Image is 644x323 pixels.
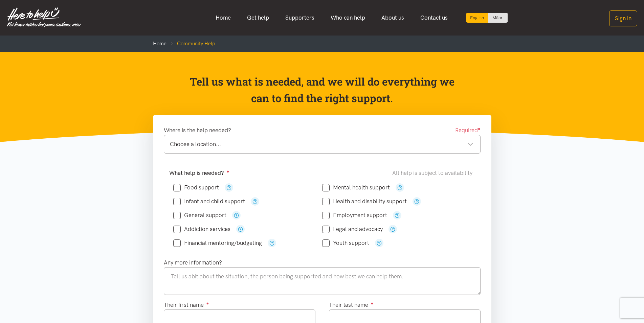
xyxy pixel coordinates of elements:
li: Community Help [166,40,215,48]
label: General support [173,212,226,218]
sup: ● [227,169,229,174]
label: Mental health support [322,185,390,190]
label: Food support [173,185,219,190]
div: Current language [466,13,488,23]
div: All help is subject to availability [392,168,475,178]
a: Who can help [323,10,373,25]
label: Employment support [322,212,387,218]
a: Get help [239,10,277,25]
div: Choose a location... [170,140,473,149]
label: Addiction services [173,226,230,232]
label: Their first name [164,300,209,309]
label: Financial mentoring/budgeting [173,240,262,246]
img: Home [7,7,81,28]
label: Infant and child support [173,199,245,204]
a: Home [153,41,166,47]
a: Switch to Te Reo Māori [488,13,508,23]
a: Home [207,10,239,25]
label: What help is needed? [169,168,229,178]
sup: ● [478,126,481,131]
label: Any more information? [164,258,222,267]
p: Tell us what is needed, and we will do everything we can to find the right support. [187,73,457,107]
label: Legal and advocacy [322,226,383,232]
label: Youth support [322,240,369,246]
div: Language toggle [466,13,508,23]
a: Supporters [277,10,323,25]
a: Contact us [412,10,456,25]
sup: ● [206,301,209,306]
label: Where is the help needed? [164,126,231,135]
sup: ● [371,301,374,306]
button: Sign in [609,10,637,26]
a: About us [373,10,412,25]
label: Their last name [329,300,374,309]
label: Health and disability support [322,199,407,204]
span: Required [455,126,481,135]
